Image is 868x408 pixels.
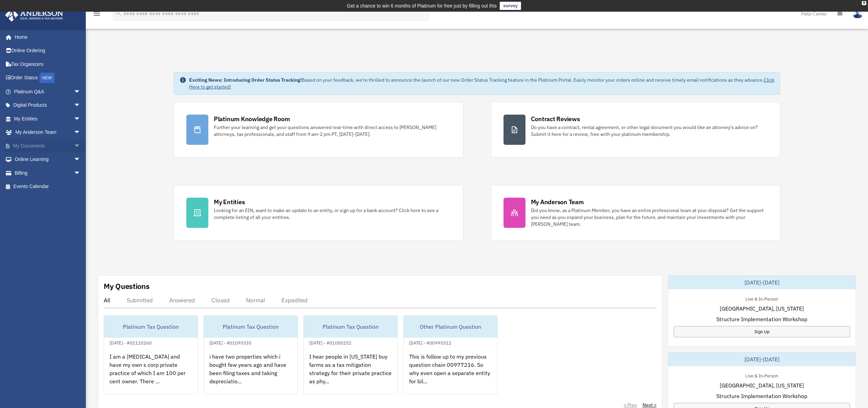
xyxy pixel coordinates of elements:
[5,126,91,139] a: My Anderson Teamarrow_drop_down
[720,381,804,389] span: [GEOGRAPHIC_DATA], [US_STATE]
[214,198,245,206] div: My Entities
[5,71,91,85] a: Order StatusNEW
[214,124,451,138] div: Further your learning and get your questions answered real-time with direct access to [PERSON_NAM...
[74,153,88,167] span: arrow_drop_down
[127,297,153,304] div: Submitted
[189,77,774,90] a: Click Here to get started!
[862,1,866,5] div: close
[531,124,768,138] div: Do you have a contract, rental agreement, or other legal document you would like an attorney's ad...
[740,372,784,379] div: Live & In-Person
[531,198,584,206] div: My Anderson Team
[189,77,302,83] strong: Exciting News: Introducing Order Status Tracking!
[500,2,521,10] a: survey
[174,185,463,241] a: My Entities Looking for an EIN, want to make an update to an entity, or sign up for a bank accoun...
[740,295,784,302] div: Live & In-Person
[74,166,88,180] span: arrow_drop_down
[211,297,230,304] div: Closed
[104,297,110,304] div: All
[174,102,463,158] a: Platinum Knowledge Room Further your learning and get your questions answered real-time with dire...
[115,9,122,17] i: search
[5,98,91,112] a: Digital Productsarrow_drop_down
[189,77,774,90] div: Based on your feedback, we're thrilled to announce the launch of our new Order Status Tracking fe...
[304,339,357,346] div: [DATE] - #01000252
[74,98,88,113] span: arrow_drop_down
[5,30,88,44] a: Home
[347,2,497,10] div: Get a chance to win 6 months of Platinum for free just by filling out this
[74,85,88,99] span: arrow_drop_down
[674,326,850,337] a: Sign Up
[668,276,856,289] div: [DATE]-[DATE]
[853,9,863,19] img: User Pic
[403,315,498,394] a: Other Platinum Question[DATE] - #00995312This is follow up to my previous question chain 00977216...
[720,304,804,313] span: [GEOGRAPHIC_DATA], [US_STATE]
[39,73,55,83] div: NEW
[5,112,91,126] a: My Entitiesarrow_drop_down
[304,316,397,338] div: Platinum Tax Question
[5,166,91,180] a: Billingarrow_drop_down
[491,185,780,241] a: My Anderson Team Did you know, as a Platinum Member, you have an entire professional team at your...
[204,339,257,346] div: [DATE] - #01095335
[93,10,101,18] i: menu
[531,207,768,228] div: Did you know, as a Platinum Member, you have an entire professional team at your disposal? Get th...
[404,347,497,400] div: This is follow up to my previous question chain 00977216. So why even open a separate entity for ...
[104,347,198,400] div: I am a [MEDICAL_DATA] and have my own s corp private practice of which I am 100 per cent owner. T...
[5,180,91,194] a: Events Calendar
[303,315,398,394] a: Platinum Tax Question[DATE] - #01000252I hear people in [US_STATE] buy farms as a tax mitigation ...
[214,115,290,123] div: Platinum Knowledge Room
[74,126,88,140] span: arrow_drop_down
[3,8,65,22] img: Anderson Advisors Platinum Portal
[304,347,397,400] div: I hear people in [US_STATE] buy farms as a tax mitigation strategy for their private practice as ...
[716,315,807,323] span: Structure Implementation Workshop
[531,115,580,123] div: Contract Reviews
[5,153,91,166] a: Online Learningarrow_drop_down
[104,316,198,338] div: Platinum Tax Question
[74,139,88,153] span: arrow_drop_down
[246,297,265,304] div: Normal
[104,315,198,394] a: Platinum Tax Question[DATE] - #01110260I am a [MEDICAL_DATA] and have my own s corp private pract...
[204,347,298,400] div: i have two properties which i bought few years ago and have been filing taxes and taking deprecia...
[404,316,497,338] div: Other Platinum Question
[214,207,451,221] div: Looking for an EIN, want to make an update to an entity, or sign up for a bank account? Click her...
[74,112,88,126] span: arrow_drop_down
[5,44,91,58] a: Online Ordering
[716,392,807,400] span: Structure Implementation Workshop
[5,85,91,98] a: Platinum Q&Aarrow_drop_down
[93,12,101,18] a: menu
[491,102,780,158] a: Contract Reviews Do you have a contract, rental agreement, or other legal document you would like...
[668,352,856,366] div: [DATE]-[DATE]
[5,57,91,71] a: Tax Organizers
[204,316,298,338] div: Platinum Tax Question
[169,297,195,304] div: Answered
[404,339,457,346] div: [DATE] - #00995312
[204,315,298,394] a: Platinum Tax Question[DATE] - #01095335i have two properties which i bought few years ago and hav...
[104,281,150,291] div: My Questions
[281,297,308,304] div: Expedited
[5,139,91,153] a: My Documentsarrow_drop_down
[104,339,157,346] div: [DATE] - #01110260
